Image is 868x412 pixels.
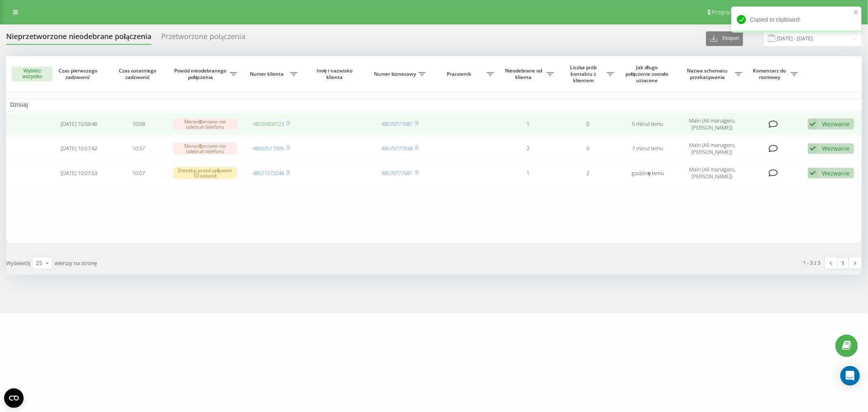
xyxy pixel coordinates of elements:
[374,71,418,77] span: Numer biznesowy
[49,162,109,184] td: [DATE] 10:07:53
[678,162,746,184] td: Main (All managers, [PERSON_NAME])
[253,120,284,127] a: 48536809123
[822,120,850,128] div: Wezwanie
[308,68,363,80] span: Imię i nazwisko klienta
[6,32,151,45] div: Nieprzetworzone nieodebrane połączenia
[161,32,245,45] div: Przetworzone połączenia
[562,64,606,83] span: Liczba prób kontaktu z klientem
[381,145,413,152] a: 48579777638
[6,259,30,267] span: Wyświetlij
[678,137,746,160] td: Main (All managers, [PERSON_NAME])
[706,31,743,46] button: Eksport
[731,7,861,33] div: Copied to clipboard!
[49,137,109,160] td: [DATE] 10:57:42
[109,113,168,136] td: 10:59
[840,366,860,386] div: Open Intercom Messenger
[381,120,413,127] a: 48579777681
[618,162,678,184] td: godzinę temu
[36,259,42,267] div: 25
[822,169,850,177] div: Wezwanie
[109,137,168,160] td: 10:57
[558,113,618,136] td: 0
[618,113,678,136] td: 5 minut temu
[822,145,850,152] div: Wezwanie
[558,137,618,160] td: 0
[712,9,755,15] span: Program poleceń
[49,113,109,136] td: [DATE] 10:59:46
[502,68,547,80] span: Nieodebrane od klienta
[173,118,237,130] div: Menedżerowie nie odebrali telefonu
[434,71,487,77] span: Pracownik
[109,162,168,184] td: 10:07
[12,67,52,81] button: Wybierz wszystko
[682,68,735,80] span: Nazwa schematu przekazywania
[381,169,413,177] a: 48579777681
[558,162,618,184] td: 2
[116,68,162,80] span: Czas ostatniego zadzwonić
[56,68,102,80] span: Czas pierwszego zadzwonić
[853,9,859,17] button: close
[750,68,791,80] span: Komentarz do rozmowy
[498,162,558,184] td: 1
[173,142,237,155] div: Menedżerowie nie odebrali telefonu
[625,64,671,83] span: Jak długo połączenie zostało utracone
[6,99,862,111] td: Dzisiaj
[4,388,24,408] button: Open CMP widget
[618,137,678,160] td: 7 minut temu
[498,113,558,136] td: 1
[803,259,821,267] div: 1 - 3 z 3
[173,68,230,80] span: Powód nieodebranego połączenia
[678,113,746,136] td: Main (All managers, [PERSON_NAME])
[498,137,558,160] td: 2
[245,71,290,77] span: Numer klienta
[173,167,237,179] div: Zresetuj przed upływem 10 sekund
[253,145,284,152] a: 48602517905
[837,257,849,269] a: 1
[253,169,284,177] a: 48571573248
[55,259,97,267] span: wierszy na stronę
